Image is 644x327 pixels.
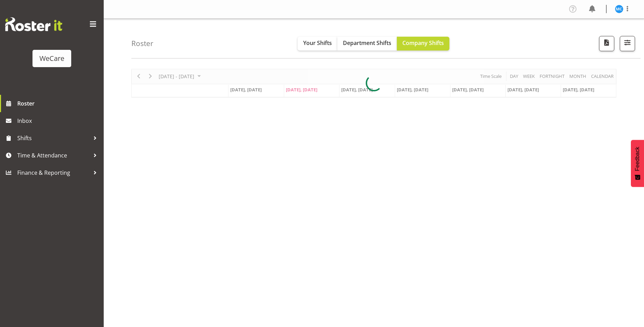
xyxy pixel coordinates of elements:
img: mary-childs10475.jpg [615,5,623,13]
span: Your Shifts [303,39,332,47]
button: Department Shifts [337,37,397,51]
span: Time & Attendance [17,150,90,161]
button: Feedback - Show survey [631,140,644,187]
span: Shifts [17,133,90,143]
button: Filter Shifts [620,36,635,51]
span: Inbox [17,116,100,126]
button: Download a PDF of the roster according to the set date range. [599,36,614,51]
span: Department Shifts [343,39,391,47]
button: Your Shifts [298,37,337,51]
h4: Roster [131,39,153,47]
span: Company Shifts [402,39,444,47]
button: Company Shifts [397,37,449,51]
span: Finance & Reporting [17,167,90,178]
div: WeCare [39,53,64,64]
img: Rosterit website logo [5,17,62,31]
span: Roster [17,98,100,109]
span: Feedback [634,147,641,171]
